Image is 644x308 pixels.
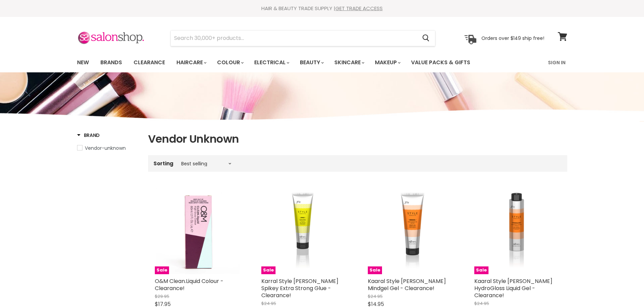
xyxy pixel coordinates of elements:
span: Sale [155,266,169,274]
span: Vendor-unknown [85,145,126,151]
a: Sign In [544,55,570,70]
a: Clearance [128,55,170,70]
a: O&M Clean.Liquid Colour - Clearance! [155,277,223,292]
h3: Brand [77,132,100,139]
a: O&M Clean.Liquid Colour - Clearance!Sale [155,188,241,274]
span: Sale [261,266,276,274]
a: New [72,55,94,70]
span: Sale [368,266,382,274]
span: $29.95 [155,293,169,300]
a: Colour [212,55,248,70]
nav: Main [69,53,576,72]
span: $24.95 [368,293,383,300]
a: Karral Style [PERSON_NAME] Spikey Extra Strong Glue - Clearance! [261,277,338,299]
a: Kaaral Style Perfetto Mindgel Gel - Clearance!Sale [368,188,454,274]
div: HAIR & BEAUTY TRADE SUPPLY | [69,5,576,12]
img: Kaaral Style Perfetto Mindgel Gel - Clearance! [395,188,427,274]
a: Skincare [329,55,368,70]
a: Kaaral Style [PERSON_NAME] HydroGloss Liquid Gel - Clearance! [474,277,552,299]
img: Kaaral Style Perfetto HydroGloss Liquid Gel - Clearance! [499,188,535,274]
a: Brands [95,55,127,70]
span: $17.95 [155,300,171,308]
span: Sale [474,266,488,274]
a: Karral Style Perfetto Spikey Extra Strong Glue - Clearance!Sale [261,188,348,274]
a: Kaaral Style [PERSON_NAME] Mindgel Gel - Clearance! [368,277,446,292]
input: Search [171,30,417,46]
a: Vendor-unknown [77,144,140,152]
a: Makeup [370,55,405,70]
img: Karral Style Perfetto Spikey Extra Strong Glue - Clearance! [287,188,321,274]
span: $24.95 [261,300,276,307]
span: $24.95 [474,300,489,307]
button: Search [417,30,435,46]
a: Electrical [249,55,293,70]
a: Kaaral Style Perfetto HydroGloss Liquid Gel - Clearance!Sale [474,188,560,274]
form: Product [170,30,435,46]
a: GET TRADE ACCESS [335,5,383,12]
ul: Main menu [72,53,510,72]
label: Sorting [153,161,173,166]
img: O&M Clean.Liquid Colour - Clearance! [156,188,239,274]
h1: Vendor Unknown [148,132,567,146]
a: Haircare [171,55,211,70]
a: Beauty [295,55,328,70]
p: Orders over $149 ship free! [481,35,544,41]
a: Value Packs & Gifts [406,55,475,70]
span: $14.95 [368,300,384,308]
